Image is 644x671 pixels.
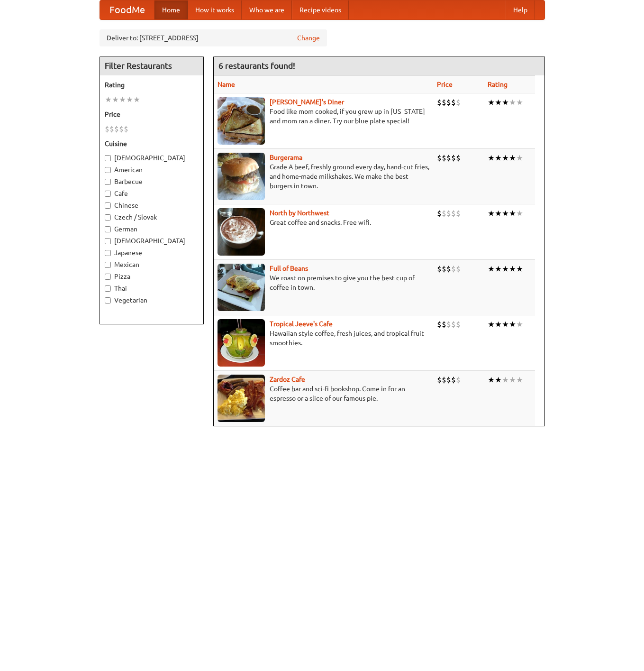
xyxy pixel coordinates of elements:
[509,208,516,219] li: ★
[119,124,124,134] li: $
[488,97,495,108] li: ★
[495,208,502,219] li: ★
[502,319,509,330] li: ★
[133,94,140,105] li: ★
[502,375,509,385] li: ★
[502,153,509,163] li: ★
[112,94,119,105] li: ★
[105,191,111,197] input: Cafe
[105,110,199,119] h5: Price
[242,0,292,19] a: Who we are
[509,264,516,274] li: ★
[119,94,126,105] li: ★
[516,375,523,385] li: ★
[292,0,349,19] a: Recipe videos
[100,0,154,19] a: FoodMe
[105,226,111,232] input: German
[270,265,308,272] a: Full of Beans
[495,375,502,385] li: ★
[437,208,442,219] li: $
[437,264,442,274] li: $
[105,201,199,210] label: Chinese
[437,97,442,108] li: $
[456,208,461,219] li: $
[105,250,111,256] input: Japanese
[105,139,199,148] h5: Cuisine
[109,124,114,134] li: $
[488,153,495,163] li: ★
[442,375,446,385] li: $
[516,153,523,163] li: ★
[105,165,199,175] label: American
[105,80,199,90] h5: Rating
[456,319,461,330] li: $
[188,0,242,19] a: How it works
[495,153,502,163] li: ★
[218,375,265,422] img: zardoz.jpg
[488,208,495,219] li: ★
[446,97,451,108] li: $
[105,297,111,303] input: Vegetarian
[437,319,442,330] li: $
[105,167,111,173] input: American
[516,208,523,219] li: ★
[270,209,329,217] a: North by Northwest
[495,264,502,274] li: ★
[297,33,320,43] a: Change
[456,264,461,274] li: $
[451,375,456,385] li: $
[270,320,333,328] a: Tropical Jeeve's Cafe
[502,208,509,219] li: ★
[126,94,133,105] li: ★
[442,97,446,108] li: $
[270,98,344,106] b: [PERSON_NAME]'s Diner
[105,212,199,222] label: Czech / Slovak
[105,285,111,292] input: Thai
[218,81,235,88] a: Name
[456,97,461,108] li: $
[105,153,199,163] label: [DEMOGRAPHIC_DATA]
[437,375,442,385] li: $
[509,319,516,330] li: ★
[270,154,302,161] a: Burgerama
[105,177,199,186] label: Barbecue
[105,224,199,234] label: German
[105,94,112,105] li: ★
[516,319,523,330] li: ★
[270,376,305,383] b: Zardoz Cafe
[105,272,199,281] label: Pizza
[105,202,111,209] input: Chinese
[105,179,111,185] input: Barbecue
[218,329,429,348] p: Hawaiian style coffee, fresh juices, and tropical fruit smoothies.
[446,319,451,330] li: $
[105,124,109,134] li: $
[446,208,451,219] li: $
[105,260,199,269] label: Mexican
[437,81,453,88] a: Price
[442,264,446,274] li: $
[488,264,495,274] li: ★
[488,319,495,330] li: ★
[446,264,451,274] li: $
[446,153,451,163] li: $
[446,375,451,385] li: $
[218,218,429,227] p: Great coffee and snacks. Free wifi.
[509,153,516,163] li: ★
[105,284,199,293] label: Thai
[442,153,446,163] li: $
[105,155,111,161] input: [DEMOGRAPHIC_DATA]
[105,236,199,246] label: [DEMOGRAPHIC_DATA]
[456,153,461,163] li: $
[218,162,429,191] p: Grade A beef, freshly ground every day, hand-cut fries, and home-made milkshakes. We make the bes...
[105,189,199,198] label: Cafe
[506,0,535,19] a: Help
[451,153,456,163] li: $
[105,238,111,244] input: [DEMOGRAPHIC_DATA]
[509,375,516,385] li: ★
[451,97,456,108] li: $
[218,208,265,256] img: north.jpg
[451,319,456,330] li: $
[105,274,111,280] input: Pizza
